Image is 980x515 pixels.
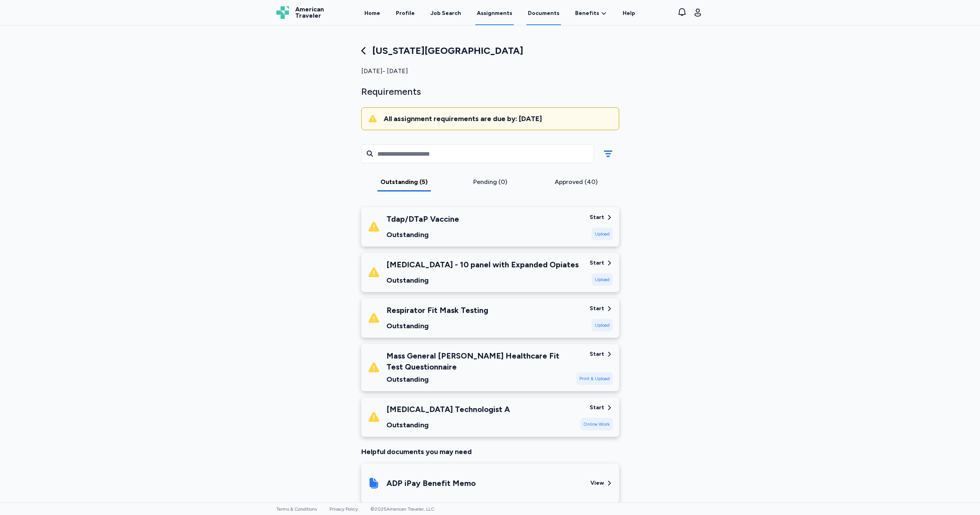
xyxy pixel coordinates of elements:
div: [MEDICAL_DATA] Technologist A [386,404,510,415]
div: Helpful documents you may need [361,446,619,457]
img: Logo [276,6,289,19]
div: Approved (40) [536,177,616,187]
div: Print & Upload [576,372,613,385]
div: Upload [592,319,613,331]
div: Start [590,404,604,412]
div: Respirator Fit Mask Testing [386,305,488,316]
div: Upload [592,228,613,240]
div: Online Work [580,418,613,430]
a: Privacy Policy [329,506,358,512]
div: View [590,479,604,487]
div: [US_STATE][GEOGRAPHIC_DATA] [361,44,619,57]
div: Upload [592,273,613,286]
div: Pending (0) [450,177,530,187]
a: Terms & Conditions [276,506,317,512]
div: Outstanding [386,374,570,385]
a: Benefits [575,9,607,17]
div: ADP iPay Benefit Memo [386,478,476,489]
div: Start [590,305,604,313]
span: American Traveler [295,6,324,19]
div: Outstanding (5) [364,177,444,187]
div: Start [590,350,604,358]
a: Documents [526,1,561,25]
div: Tdap/DTaP Vaccine [386,213,459,224]
div: Start [590,259,604,267]
a: Assignments [475,1,514,25]
div: All assignment requirements are due by: [DATE] [384,114,612,123]
div: Outstanding [386,275,579,286]
div: [DATE] - [DATE] [361,66,619,76]
div: Outstanding [386,320,488,331]
div: Mass General [PERSON_NAME] Healthcare Fit Test Questionnaire [386,350,570,372]
div: [MEDICAL_DATA] - 10 panel with Expanded Opiates [386,259,579,270]
div: Outstanding [386,419,510,430]
div: Outstanding [386,229,459,240]
span: © 2025 American Traveler, LLC [370,506,434,512]
div: Requirements [361,85,619,98]
div: Start [590,213,604,221]
span: Benefits [575,9,599,17]
div: Job Search [430,9,461,17]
